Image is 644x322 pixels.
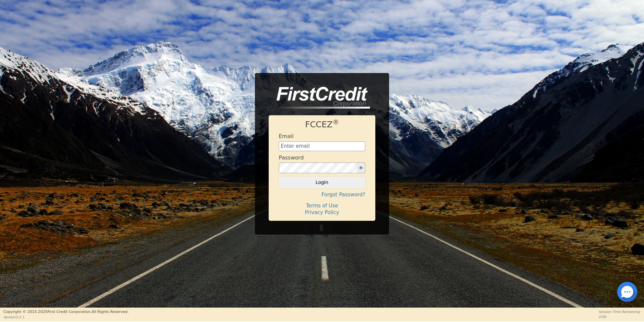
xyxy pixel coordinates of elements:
[279,133,293,139] h4: Email
[279,154,304,161] h4: Password
[269,87,370,109] img: logo-CMu_cnol.png
[279,163,357,173] input: password
[3,315,128,320] p: Version 3.2.1
[333,119,339,126] sup: ®
[279,192,365,198] h4: Forgot Password?
[279,177,365,188] button: Login
[599,314,641,319] p: 0:00
[3,309,128,315] p: Copyright © 2015- 2025 First Credit Corporation.
[279,120,365,130] h1: FCCEZ
[92,310,128,314] span: All Rights Reserved.
[279,209,365,215] h4: Privacy Policy
[599,309,641,314] p: Session Time Remaining:
[279,141,365,151] input: Enter email
[279,203,365,209] h4: Terms of Use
